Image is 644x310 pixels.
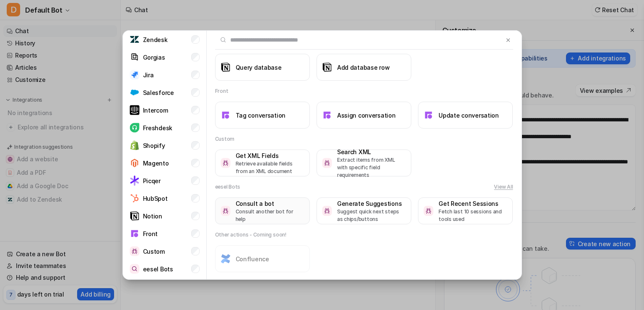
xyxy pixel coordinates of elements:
[423,110,434,120] img: Update conversation
[322,62,332,72] img: Add database row
[221,206,231,215] img: Consult a bot
[215,183,241,191] h2: eesel Bots
[143,71,154,79] p: Jira
[143,159,169,168] p: Magento
[317,54,411,81] button: Add database rowAdd database row
[337,199,406,208] h3: Generate Suggestions
[236,160,304,175] p: Retrieve available fields from an XML document
[439,199,507,208] h3: Get Recent Sessions
[143,265,173,273] p: eesel Bots
[143,35,168,44] p: Zendesk
[322,158,332,168] img: Search XML
[221,62,231,72] img: Query database
[143,194,168,203] p: HubSpot
[236,111,286,120] h3: Tag conversation
[337,111,396,120] h3: Assign conversation
[236,255,269,263] h3: Confluence
[317,102,411,129] button: Assign conversationAssign conversation
[215,231,286,239] h2: Other actions - Coming soon!
[143,229,158,238] p: Front
[337,63,390,72] h3: Add database row
[221,254,231,264] img: Confluence
[236,199,304,208] h3: Consult a bot
[215,150,310,176] button: Get XML FieldsGet XML FieldsRetrieve available fields from an XML document
[236,63,282,72] h3: Query database
[317,150,411,176] button: Search XMLSearch XMLExtract items from XML with specific field requirements
[143,88,174,97] p: Salesforce
[143,247,165,256] p: Custom
[236,208,304,223] p: Consult another bot for help
[337,156,406,179] p: Extract items from XML with specific field requirements
[221,158,231,168] img: Get XML Fields
[221,110,231,120] img: Tag conversation
[337,208,406,223] p: Suggest quick next steps as chips/buttons
[215,197,310,224] button: Consult a botConsult a botConsult another bot for help
[418,197,513,224] button: Get Recent SessionsGet Recent SessionsFetch last 10 sessions and tools used
[418,102,513,129] button: Update conversationUpdate conversation
[423,206,434,215] img: Get Recent Sessions
[439,208,507,223] p: Fetch last 10 sessions and tools used
[215,87,229,95] h2: Front
[143,141,165,150] p: Shopify
[494,183,513,191] button: View All
[215,54,310,81] button: Query databaseQuery database
[317,197,411,224] button: Generate SuggestionsGenerate SuggestionsSuggest quick next steps as chips/buttons
[337,147,406,156] h3: Search XML
[322,110,332,120] img: Assign conversation
[215,135,235,143] h2: Custom
[215,102,310,129] button: Tag conversationTag conversation
[143,212,162,221] p: Notion
[215,245,310,272] button: ConfluenceConfluence
[143,106,168,115] p: Intercom
[143,53,165,62] p: Gorgias
[143,176,161,185] p: Picqer
[322,206,332,215] img: Generate Suggestions
[439,111,499,120] h3: Update conversation
[143,123,172,132] p: Freshdesk
[236,151,304,160] h3: Get XML Fields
